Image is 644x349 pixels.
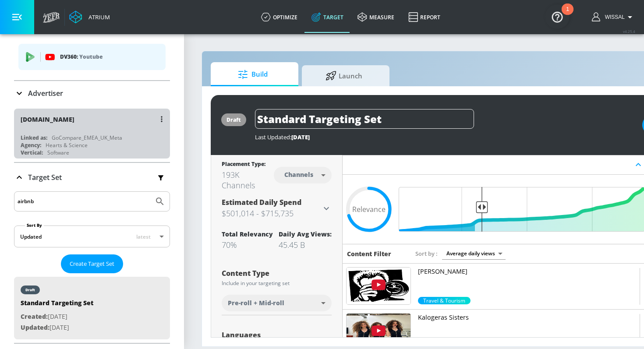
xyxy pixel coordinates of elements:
button: Submit Search [150,192,170,211]
div: Standard Targeting Set [21,299,93,311]
div: draftStandard Targeting SetCreated:[DATE]Updated:[DATE] [14,277,170,339]
span: Build [219,64,286,85]
div: Linked as: [21,134,47,141]
div: [DOMAIN_NAME]Linked as:GoCompare_EMEA_UK_MetaAgency:Hearts & ScienceVertical:Software [14,109,170,159]
div: Target Set [14,163,170,192]
p: Kalogeras Sisters [418,313,636,322]
a: Kalogeras Sisters [418,313,636,343]
a: optimize [254,1,304,33]
span: Launch [311,65,377,86]
div: GoCompare_EMEA_UK_Meta [52,134,122,141]
span: Estimated Daily Spend [222,197,301,207]
a: measure [350,1,401,33]
img: UUKaCalz5N5ienIbfPzEbYuA [347,268,410,304]
button: Create Target Set [61,254,123,273]
div: Atrium [85,13,110,21]
p: [DATE] [21,322,93,333]
div: 1 [566,9,569,21]
p: Youtube [79,52,103,61]
span: Sort by [415,250,438,257]
p: [DATE] [21,311,93,322]
span: Updated: [21,323,50,331]
div: Agency: [21,141,41,149]
ul: list of platforms [18,40,166,76]
p: Advertiser [28,88,63,98]
div: DV360: Youtube [18,44,166,70]
div: 70% [222,240,273,250]
span: Travel & Tourism [418,297,471,304]
div: Last Updated: [255,133,633,141]
div: Software [47,149,69,156]
div: Updated [20,233,42,240]
div: draft [226,116,241,123]
a: [PERSON_NAME] [418,267,636,297]
div: Vertical: [21,149,43,156]
span: login as: wissal.elhaddaoui@zefr.com [602,14,625,20]
p: Target Set [28,173,62,182]
a: Target [304,1,350,33]
div: Placement Type: [222,160,274,169]
h3: $501,014 - $715,735 [222,207,321,219]
input: Search by name or Id [18,196,150,207]
button: Wissal [592,12,635,22]
div: Advertiser [14,81,170,106]
div: Content Type [222,270,332,277]
div: draft [25,288,35,292]
div: Include in your targeting set [222,281,332,286]
div: Channels [280,171,318,178]
div: [DOMAIN_NAME] [21,115,74,123]
div: Daily Avg Views: [279,230,332,238]
label: Sort By [25,222,44,228]
div: Hearts & Science [46,141,88,149]
div: Languages [222,331,332,338]
a: Atrium [69,11,110,24]
button: Open Resource Center, 1 new notification [545,4,570,29]
span: [DATE] [291,133,310,141]
div: Target Set [14,191,170,343]
p: [PERSON_NAME] [418,267,636,276]
h6: Content Filter [347,250,391,258]
div: 193K Channels [222,169,274,190]
div: 90.0% [418,297,471,304]
span: Relevance [352,206,386,213]
a: Report [401,1,447,33]
span: Created: [21,312,48,321]
p: DV360: [60,52,159,62]
span: v 4.25.4 [623,29,635,34]
span: latest [136,233,151,240]
span: Pre-roll + Mid-roll [228,299,284,307]
div: 45.45 B [279,240,332,250]
div: Total Relevancy [222,230,273,238]
nav: list of Target Set [14,273,170,343]
div: Estimated Daily Spend$501,014 - $715,735 [222,197,332,219]
div: Average daily views [442,247,506,259]
span: Create Target Set [70,259,114,269]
